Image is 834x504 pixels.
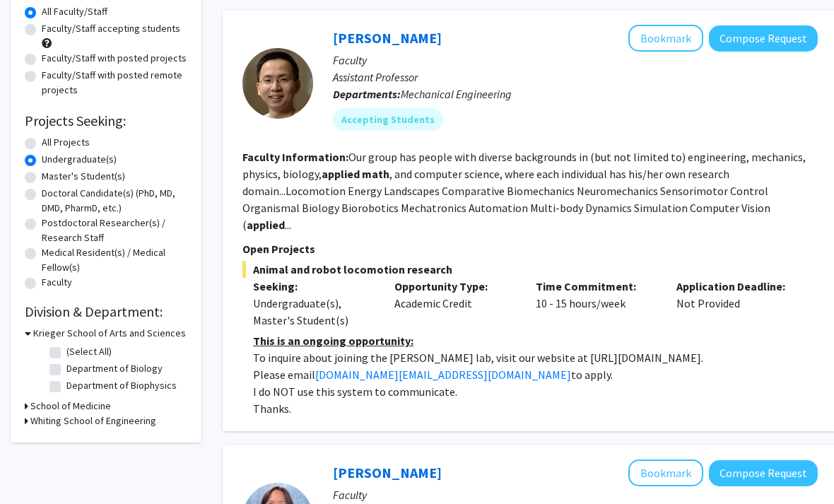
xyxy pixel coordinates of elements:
[676,279,797,295] p: Application Deadline:
[30,414,156,429] h3: Whiting School of Engineering
[333,487,818,504] p: Faculty
[401,88,512,102] span: Mechanical Engineering
[709,461,818,487] button: Compose Request to Karen Fleming
[362,168,389,182] b: math
[66,379,177,394] label: Department of Biophysics
[628,25,703,52] button: Add Chen Li to Bookmarks
[25,113,187,130] h2: Projects Seeking:
[66,345,112,360] label: (Select All)
[333,109,443,131] mat-chip: Accepting Students
[42,52,187,66] label: Faculty/Staff with posted projects
[247,218,285,233] b: applied
[242,262,818,279] span: Animal and robot locomotion research
[333,88,401,102] b: Departments:
[666,279,807,329] div: Not Provided
[315,368,571,382] a: [DOMAIN_NAME][EMAIL_ADDRESS][DOMAIN_NAME]
[384,279,525,329] div: Academic Credit
[42,246,187,276] label: Medical Resident(s) / Medical Fellow(s)
[42,69,187,98] label: Faculty/Staff with posted remote projects
[253,279,373,295] p: Seeking:
[253,401,818,418] p: Thanks.
[333,464,442,482] a: [PERSON_NAME]
[33,327,186,341] h3: Krieger School of Arts and Sciences
[333,52,818,69] p: Faculty
[333,69,818,86] p: Assistant Professor
[333,30,442,47] a: [PERSON_NAME]
[42,153,117,168] label: Undergraduate(s)
[242,151,806,233] fg-read-more: Our group has people with diverse backgrounds in (but not limited to) engineering, mechanics, phy...
[253,384,818,401] p: I do NOT use this system to communicate.
[42,276,72,291] label: Faculty
[42,136,90,151] label: All Projects
[42,216,187,246] label: Postdoctoral Researcher(s) / Research Staff
[30,399,111,414] h3: School of Medicine
[42,187,187,216] label: Doctoral Candidate(s) (PhD, MD, DMD, PharmD, etc.)
[42,5,107,20] label: All Faculty/Staff
[536,279,656,295] p: Time Commitment:
[253,350,818,367] p: To inquire about joining the [PERSON_NAME] lab, visit our website at [URL][DOMAIN_NAME].
[253,295,373,329] div: Undergraduate(s), Master's Student(s)
[42,170,125,184] label: Master's Student(s)
[709,26,818,52] button: Compose Request to Chen Li
[11,440,60,493] iframe: Chat
[253,367,818,384] p: Please email to apply.
[322,168,360,182] b: applied
[42,22,180,37] label: Faculty/Staff accepting students
[242,241,818,258] p: Open Projects
[394,279,515,295] p: Opportunity Type:
[25,304,187,321] h2: Division & Department:
[253,334,413,348] u: This is an ongoing opportunity:
[525,279,666,329] div: 10 - 15 hours/week
[628,460,703,487] button: Add Karen Fleming to Bookmarks
[242,151,348,165] b: Faculty Information:
[66,362,163,377] label: Department of Biology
